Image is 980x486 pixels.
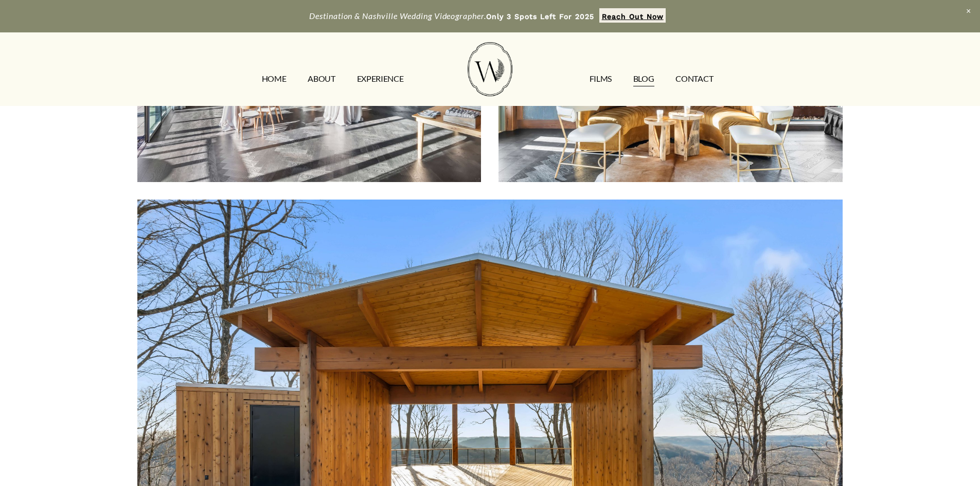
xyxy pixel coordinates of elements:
a: CONTACT [675,70,713,87]
strong: Reach Out Now [602,12,664,21]
a: Blog [633,70,654,87]
a: HOME [262,70,287,87]
a: Reach Out Now [599,8,666,23]
a: FILMS [590,70,612,87]
a: ABOUT [308,70,335,87]
a: EXPERIENCE [357,70,404,87]
img: Wild Fern Weddings [468,42,512,96]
